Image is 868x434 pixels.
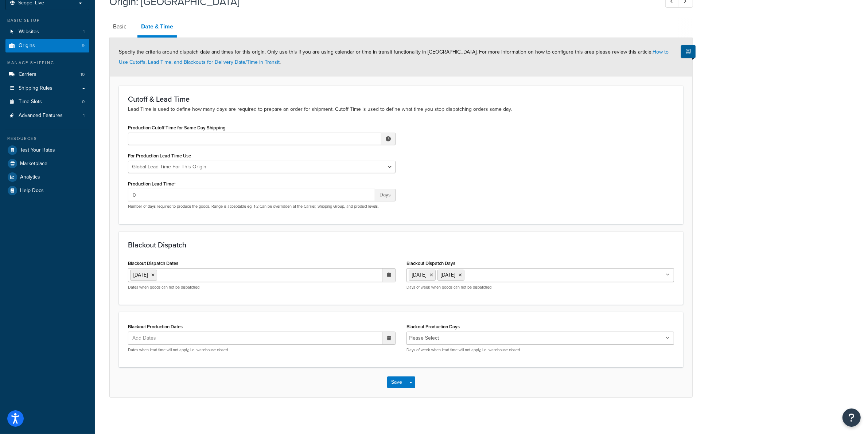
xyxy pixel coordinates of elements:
[406,324,460,329] label: Blackout Production Days
[128,125,226,130] label: Production Cutoff Time for Same Day Shipping
[128,181,176,187] label: Production Lead Time
[128,105,674,113] p: Lead Time is used to define how many days are required to prepare an order for shipment. Cutoff T...
[5,25,89,39] a: Websites1
[5,39,89,52] li: Origins
[681,45,696,58] button: Show Help Docs
[5,184,89,197] a: Help Docs
[128,324,183,329] label: Blackout Production Dates
[130,332,165,344] span: Add Dates
[406,347,674,353] p: Days of week when lead time will not apply, i.e. warehouse closed
[406,261,455,266] label: Blackout Dispatch Days
[5,17,89,24] div: Basic Setup
[128,241,674,249] h3: Blackout Dispatch
[19,85,52,91] span: Shipping Rules
[20,147,55,153] span: Test Your Rates
[20,188,44,194] span: Help Docs
[5,95,89,109] li: Time Slots
[19,71,36,78] span: Carriers
[128,153,191,159] label: For Production Lead Time Use
[842,408,861,427] button: Open Resource Center
[5,25,89,39] li: Websites
[5,109,89,122] li: Advanced Features
[19,43,35,49] span: Origins
[128,261,178,266] label: Blackout Dispatch Dates
[119,48,669,66] span: Specify the criteria around dispatch date and times for this origin. Only use this if you are usi...
[128,95,674,103] h3: Cutoff & Lead Time
[5,171,89,184] a: Analytics
[128,285,396,290] p: Dates when goods can not be dispatched
[82,99,85,105] span: 0
[20,174,40,180] span: Analytics
[83,29,85,35] span: 1
[5,95,89,109] a: Time Slots0
[5,157,89,170] a: Marketplace
[19,99,42,105] span: Time Slots
[5,60,89,66] div: Manage Shipping
[409,333,439,343] li: Please Select
[128,204,396,209] p: Number of days required to produce the goods. Range is acceptable eg. 1-2 Can be overridden at th...
[375,189,396,201] span: Days
[19,113,63,119] span: Advanced Features
[5,136,89,142] div: Resources
[406,285,674,290] p: Days of week when goods can not be dispatched
[19,29,39,35] span: Websites
[5,68,89,81] a: Carriers10
[412,271,426,279] span: [DATE]
[128,347,396,353] p: Dates when lead time will not apply, i.e. warehouse closed
[5,109,89,122] a: Advanced Features1
[137,18,177,38] a: Date & Time
[81,71,85,78] span: 10
[5,144,89,157] a: Test Your Rates
[130,270,157,281] li: [DATE]
[441,271,455,279] span: [DATE]
[387,376,407,388] button: Save
[109,18,130,35] a: Basic
[5,68,89,81] li: Carriers
[83,113,85,119] span: 1
[82,43,85,49] span: 9
[20,161,47,167] span: Marketplace
[5,82,89,95] a: Shipping Rules
[5,39,89,52] a: Origins9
